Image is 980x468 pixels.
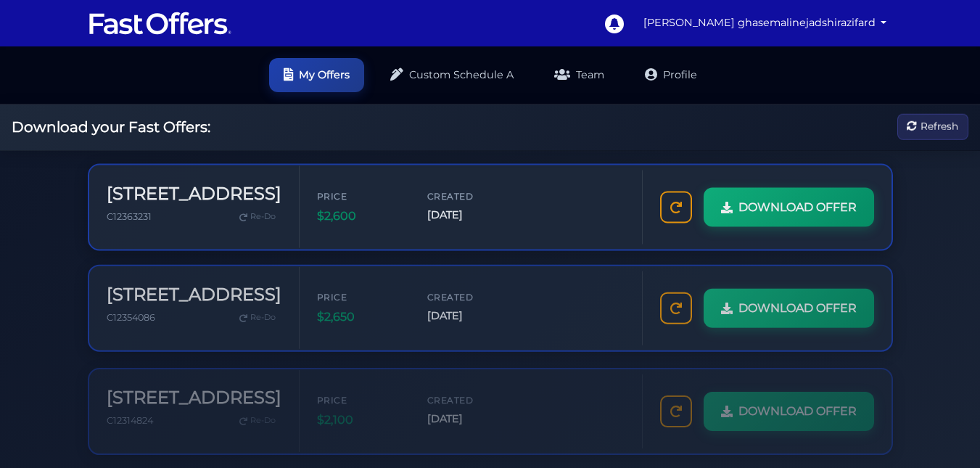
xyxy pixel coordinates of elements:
[107,182,281,203] h3: [STREET_ADDRESS]
[738,295,857,314] span: DOWNLOAD OFFER
[376,58,528,92] a: Custom Schedule A
[250,308,276,321] span: Re-Do
[317,304,404,323] span: $2,650
[107,210,152,221] span: C12363231
[317,385,404,399] span: Price
[427,287,514,300] span: Created
[317,205,404,224] span: $2,600
[107,281,281,302] h3: [STREET_ADDRESS]
[704,186,874,226] a: DOWNLOAD OFFER
[704,285,874,324] a: DOWNLOAD OFFER
[738,394,857,413] span: DOWNLOAD OFFER
[107,308,155,319] span: C12354086
[738,197,857,215] span: DOWNLOAD OFFER
[234,206,281,225] a: Re-Do
[630,58,712,92] a: Profile
[107,407,153,418] span: C12314824
[317,188,404,202] span: Price
[897,114,968,141] button: Refresh
[317,403,404,422] span: $2,100
[540,58,619,92] a: Team
[427,188,514,202] span: Created
[234,403,281,422] a: Re-Do
[427,205,514,222] span: [DATE]
[12,118,210,136] h2: Download your Fast Offers:
[704,384,874,423] a: DOWNLOAD OFFER
[250,209,276,222] span: Re-Do
[269,58,364,92] a: My Offers
[921,119,958,135] span: Refresh
[234,305,281,324] a: Re-Do
[107,379,281,401] h3: [STREET_ADDRESS]
[427,385,514,399] span: Created
[638,9,893,37] a: [PERSON_NAME] ghasemalinejadshirazifard
[317,287,404,300] span: Price
[250,406,276,419] span: Re-Do
[427,403,514,419] span: [DATE]
[427,304,514,321] span: [DATE]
